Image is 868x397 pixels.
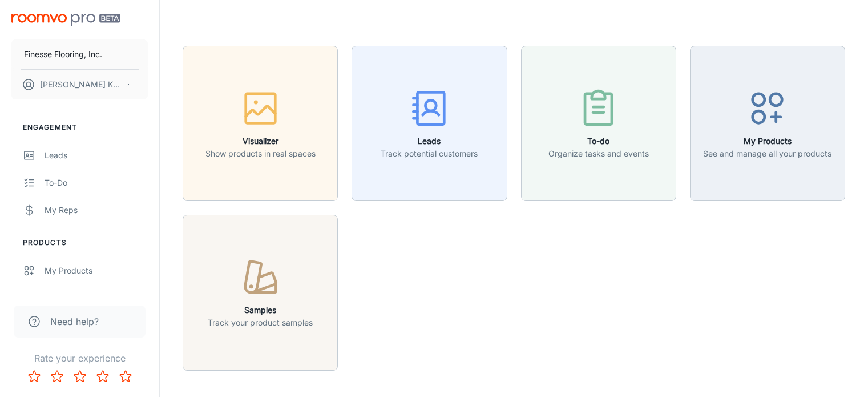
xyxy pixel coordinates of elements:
[24,48,102,61] p: Finesse Flooring, Inc.
[114,365,137,388] button: Rate 5 star
[183,46,338,201] button: VisualizerShow products in real spaces
[521,117,676,129] a: To-doOrganize tasks and events
[521,46,676,201] button: To-doOrganize tasks and events
[45,177,148,189] div: To-do
[183,215,338,370] button: SamplesTrack your product samples
[690,46,845,201] button: My ProductsSee and manage all your products
[45,292,148,304] div: Suppliers
[40,78,120,91] p: [PERSON_NAME] Knierien
[548,147,649,160] p: Organize tasks and events
[352,46,507,201] button: LeadsTrack potential customers
[11,70,148,99] button: [PERSON_NAME] Knierien
[91,365,114,388] button: Rate 4 star
[9,351,150,365] p: Rate your experience
[46,365,68,388] button: Rate 2 star
[690,117,845,129] a: My ProductsSee and manage all your products
[23,365,46,388] button: Rate 1 star
[548,135,649,147] h6: To-do
[205,135,316,147] h6: Visualizer
[50,315,99,328] span: Need help?
[381,147,478,160] p: Track potential customers
[45,204,148,216] div: My Reps
[45,149,148,162] div: Leads
[11,14,120,26] img: Roomvo PRO Beta
[205,147,316,160] p: Show products in real spaces
[703,135,831,147] h6: My Products
[352,117,507,129] a: LeadsTrack potential customers
[183,286,338,298] a: SamplesTrack your product samples
[45,264,148,277] div: My Products
[208,304,313,316] h6: Samples
[11,39,148,69] button: Finesse Flooring, Inc.
[381,135,478,147] h6: Leads
[208,316,313,329] p: Track your product samples
[68,365,91,388] button: Rate 3 star
[703,147,831,160] p: See and manage all your products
